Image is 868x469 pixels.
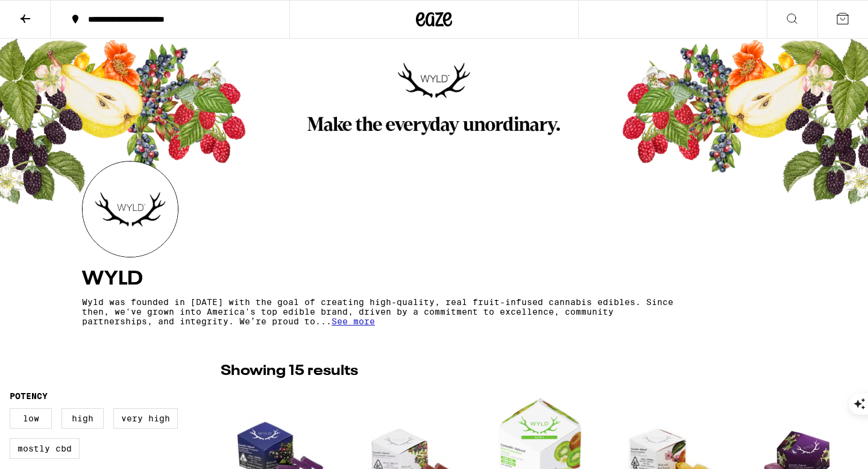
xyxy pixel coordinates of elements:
[82,269,786,289] h4: WYLD
[332,316,375,326] span: See more
[10,438,80,459] label: Mostly CBD
[83,162,178,257] img: WYLD logo
[61,408,104,429] label: High
[10,391,48,401] legend: Potency
[82,297,680,326] p: Wyld was founded in [DATE] with the goal of creating high-quality, real fruit-infused cannabis ed...
[221,361,358,382] p: Showing 15 results
[10,408,52,429] label: Low
[113,408,178,429] label: Very High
